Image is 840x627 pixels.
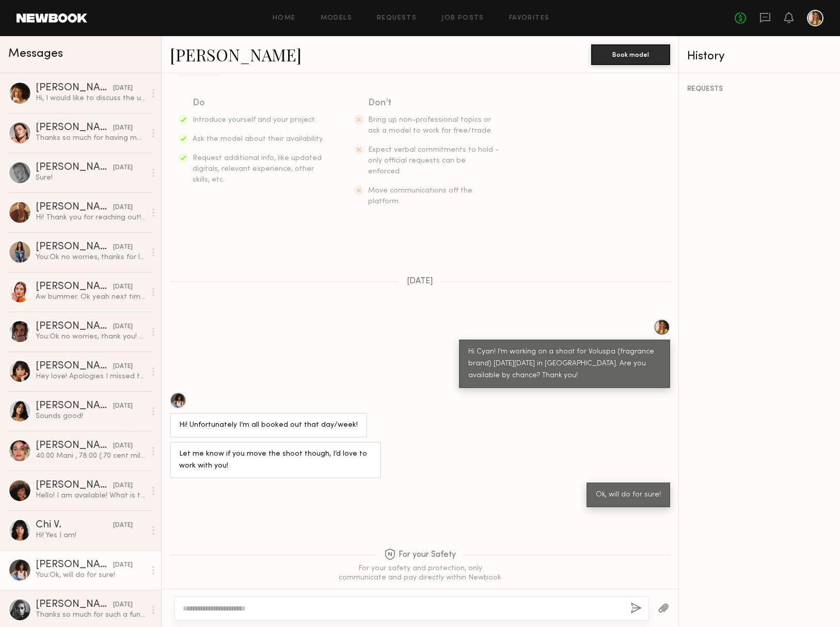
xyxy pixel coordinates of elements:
[36,361,113,372] div: [PERSON_NAME]
[441,15,484,22] a: Job Posts
[36,441,113,451] div: [PERSON_NAME]
[368,117,493,134] span: Bring up non-professional topics or ask a model to work for free/trade.
[407,277,433,286] span: [DATE]
[113,441,133,451] div: [DATE]
[113,560,133,570] div: [DATE]
[179,420,358,431] div: Hi! Unfortunately I’m all booked out that day/week!
[36,202,113,213] div: [PERSON_NAME]
[36,83,113,93] div: [PERSON_NAME]
[113,481,133,491] div: [DATE]
[36,123,113,133] div: [PERSON_NAME]
[36,252,146,262] div: You: Ok no worries, thanks for letting me know! Next time :)
[36,133,146,143] div: Thanks so much for having me!! :) Address: [PERSON_NAME] [STREET_ADDRESS][PERSON_NAME]
[36,242,113,252] div: [PERSON_NAME]
[687,86,832,93] div: REQUESTS
[193,136,324,142] span: Ask the model about their availability.
[36,520,113,530] div: Chi V.
[113,282,133,292] div: [DATE]
[179,448,372,472] div: Let me know if you move the shoot though, I’d love to work with you!
[36,451,146,461] div: 40.00 Mani , 78.00 (.70 cent mile ) Thank you! Love you x
[468,346,661,382] div: Hi Cyan! I'm working on a shoot for Voluspa (fragrance brand) [DATE][DATE] in [GEOGRAPHIC_DATA]. ...
[384,549,456,561] span: For your Safety
[113,243,133,252] div: [DATE]
[368,147,499,175] span: Expect verbal commitments to hold - only official requests can be enforced.
[273,15,296,22] a: Home
[377,15,417,22] a: Requests
[36,401,113,411] div: [PERSON_NAME]
[368,187,472,205] span: Move communications off the platform.
[36,332,146,342] div: You: Ok no worries, thank you! Will take a look and keep you posted on the next one :)
[596,489,661,501] div: Ok, will do for sure!
[368,96,500,110] div: Don’t
[36,292,146,302] div: Aw bummer. Ok yeah next time please!
[113,322,133,332] div: [DATE]
[591,50,670,58] a: Book model
[36,570,146,580] div: You: Ok, will do for sure!
[687,51,832,62] div: History
[509,15,550,22] a: Favorites
[321,15,352,22] a: Models
[36,600,113,610] div: [PERSON_NAME]
[36,93,146,103] div: Hi, I would like to discuss the usage of images in Target. Please give me a call at [PHONE_NUMBER...
[36,411,146,421] div: Sounds good!
[113,362,133,372] div: [DATE]
[36,530,146,540] div: Hi! Yes I am!
[36,372,146,381] div: Hey love! Apologies I missed this but please keep me in mind for future projects 🫶🏽✨
[170,43,302,66] a: [PERSON_NAME]
[36,480,113,491] div: [PERSON_NAME]
[8,48,63,60] span: Messages
[113,163,133,173] div: [DATE]
[113,84,133,93] div: [DATE]
[338,564,503,583] div: For your safety and protection, only communicate and pay directly within Newbook
[36,213,146,222] div: Hi! Thank you for reaching out! I believe I am available, however I am on hold for one thing with...
[36,282,113,292] div: [PERSON_NAME]
[36,321,113,332] div: [PERSON_NAME]
[113,203,133,213] div: [DATE]
[36,560,113,570] div: [PERSON_NAME]
[113,401,133,411] div: [DATE]
[36,610,146,620] div: Thanks so much for such a fun day! Genuinely so excited to see when it’s out hehe 🫶🏼
[36,173,146,183] div: Sure!
[113,123,133,133] div: [DATE]
[193,155,322,183] span: Request additional info, like updated digitals, relevant experience, other skills, etc.
[591,44,670,65] button: Book model
[36,491,146,501] div: Hello! I am available! What is the rate for the shoot?
[113,521,133,530] div: [DATE]
[113,600,133,610] div: [DATE]
[36,163,113,173] div: [PERSON_NAME]
[193,96,325,110] div: Do
[193,117,316,123] span: Introduce yourself and your project.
